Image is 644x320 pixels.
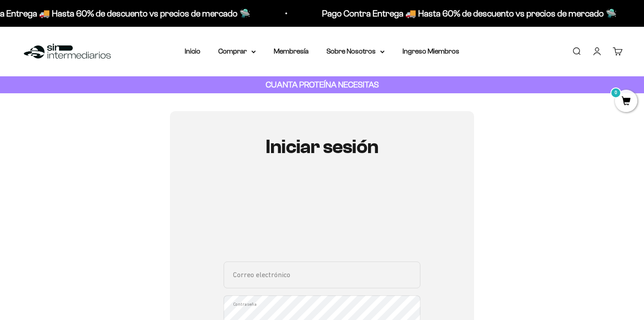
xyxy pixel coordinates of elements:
mark: 0 [610,87,621,98]
a: Ingreso Miembros [402,47,459,55]
iframe: Social Login Buttons [224,184,420,251]
p: Pago Contra Entrega 🚚 Hasta 60% de descuento vs precios de mercado 🛸 [320,6,615,21]
a: 0 [615,97,637,107]
a: Membresía [274,47,309,55]
summary: Comprar [218,46,256,57]
a: Inicio [185,47,200,55]
strong: CUANTA PROTEÍNA NECESITAS [266,80,379,89]
summary: Sobre Nosotros [326,46,385,57]
h1: Iniciar sesión [224,136,420,158]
